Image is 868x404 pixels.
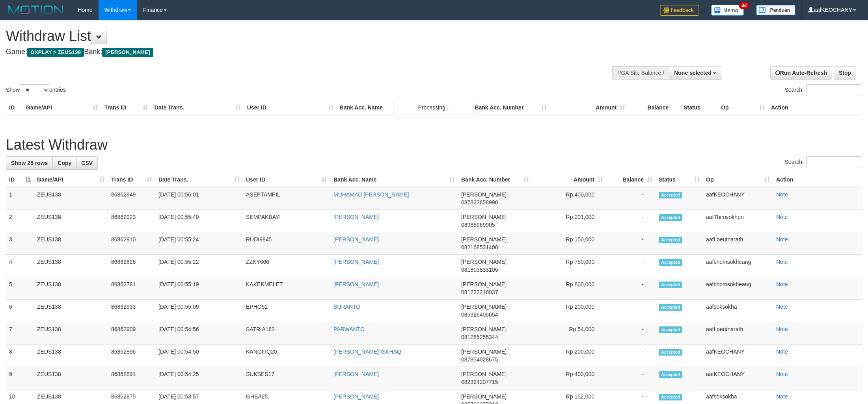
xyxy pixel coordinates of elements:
td: - [606,345,656,367]
span: Copy 085326405654 to clipboard [461,311,498,318]
a: Note [776,348,788,355]
a: [PERSON_NAME] [333,236,379,243]
th: Trans ID [101,100,151,115]
span: Copy 082168531400 to clipboard [461,244,498,250]
span: None selected [674,70,712,76]
td: [DATE] 00:55:40 [155,210,243,232]
td: aafKEOCHANY [703,345,773,367]
td: KAKEKMELET [243,277,330,300]
td: aafKEOCHANY [703,187,773,210]
label: Search: [785,156,862,168]
button: None selected [669,66,721,80]
span: Copy 081803833105 to clipboard [461,267,498,273]
td: Rp 400,000 [532,367,606,389]
th: Bank Acc. Name [337,100,472,115]
td: 8 [6,345,34,367]
a: Copy [52,156,76,170]
td: ZEUS138 [34,345,108,367]
span: [PERSON_NAME] [461,393,507,400]
th: Op [718,100,768,115]
h4: Game: Bank: [6,48,571,56]
th: User ID: activate to sort column ascending [243,172,330,187]
th: Amount: activate to sort column ascending [532,172,606,187]
td: - [606,277,656,300]
th: Trans ID: activate to sort column ascending [108,172,155,187]
label: Search: [785,84,862,96]
a: [PERSON_NAME] [333,281,379,287]
td: RUDI9845 [243,232,330,255]
a: Note [776,393,788,400]
th: Bank Acc. Name: activate to sort column ascending [330,172,458,187]
th: Bank Acc. Number: activate to sort column ascending [458,172,532,187]
th: User ID [244,100,337,115]
td: - [606,300,656,322]
td: Rp 150,000 [532,232,606,255]
span: Accepted [659,282,682,288]
span: [PERSON_NAME] [461,281,507,287]
td: Rp 750,000 [532,255,606,277]
td: Rp 800,000 [532,277,606,300]
td: - [606,210,656,232]
td: 1 [6,187,34,210]
td: aafLoeutnarath [703,232,773,255]
th: Status: activate to sort column ascending [656,172,703,187]
a: Note [776,236,788,243]
th: Game/API: activate to sort column ascending [34,172,108,187]
a: Note [776,191,788,198]
th: Balance [628,100,680,115]
span: CSV [81,160,93,166]
span: Accepted [659,349,682,356]
span: Copy 087823658990 to clipboard [461,199,498,206]
td: - [606,187,656,210]
span: Accepted [659,259,682,266]
th: Bank Acc. Number [471,100,550,115]
td: 86862923 [108,210,155,232]
span: Copy 081233218037 to clipboard [461,289,498,295]
td: 5 [6,277,34,300]
td: - [606,322,656,345]
td: [DATE] 00:55:24 [155,232,243,255]
td: [DATE] 00:54:50 [155,345,243,367]
td: 6 [6,300,34,322]
a: MUHAMAD [PERSON_NAME] [333,191,409,198]
td: aafThimsokhen [703,210,773,232]
td: 4 [6,255,34,277]
span: [PERSON_NAME] [461,371,507,377]
a: [PERSON_NAME] [333,214,379,220]
td: aafchomsokheang [703,255,773,277]
td: [DATE] 00:54:56 [155,322,243,345]
td: 7 [6,322,34,345]
h1: Withdraw List [6,28,571,44]
h1: Latest Withdraw [6,137,862,153]
td: ZEUS138 [34,277,108,300]
span: [PERSON_NAME] [461,191,507,198]
td: - [606,255,656,277]
td: 86862826 [108,255,155,277]
td: [DATE] 00:55:19 [155,277,243,300]
span: Accepted [659,214,682,221]
td: EPHO52 [243,300,330,322]
td: ZEUS138 [34,210,108,232]
td: 2 [6,210,34,232]
td: 86862909 [108,322,155,345]
a: Note [776,259,788,265]
td: ZEUS138 [34,232,108,255]
a: [PERSON_NAME] [333,259,379,265]
img: panduan.png [756,5,795,15]
span: Accepted [659,326,682,333]
td: Rp 200,000 [532,300,606,322]
a: Run Auto-Refresh [770,66,832,80]
span: Copy 087854028675 to clipboard [461,356,498,363]
th: ID: activate to sort column descending [6,172,34,187]
a: Stop [834,66,856,80]
span: Copy [58,160,71,166]
span: [PERSON_NAME] [461,214,507,220]
td: - [606,232,656,255]
span: Copy 082324207715 to clipboard [461,379,498,385]
th: Date Trans. [151,100,244,115]
span: Accepted [659,237,682,243]
div: Processing... [395,98,473,117]
a: Note [776,371,788,377]
span: 34 [739,2,749,9]
td: 86862949 [108,187,155,210]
